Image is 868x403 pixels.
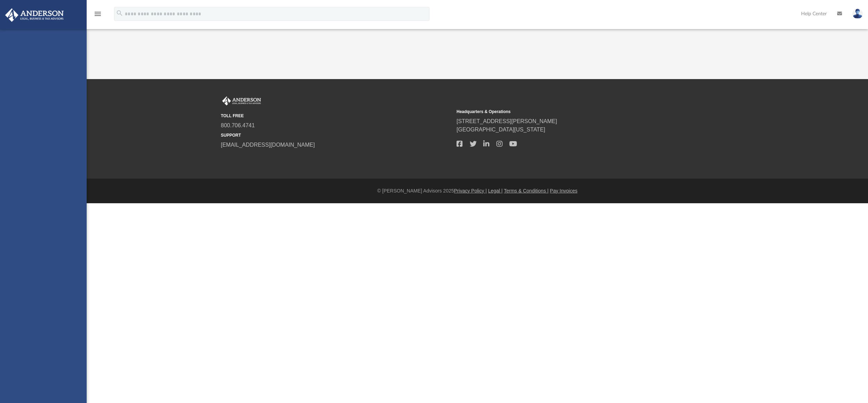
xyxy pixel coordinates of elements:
[852,9,863,19] img: User Pic
[457,109,687,115] small: Headquarters & Operations
[221,113,452,119] small: TOLL FREE
[87,187,868,195] div: © [PERSON_NAME] Advisors 2025
[454,188,487,194] a: Privacy Policy |
[457,118,557,124] a: [STREET_ADDRESS][PERSON_NAME]
[94,13,102,18] a: menu
[221,122,255,128] a: 800.706.4741
[457,127,545,132] a: [GEOGRAPHIC_DATA][US_STATE]
[488,188,503,194] a: Legal |
[221,96,262,105] img: Anderson Advisors Platinum Portal
[221,132,452,138] small: SUPPORT
[94,10,102,18] i: menu
[550,188,577,194] a: Pay Invoices
[116,9,123,17] i: search
[504,188,549,194] a: Terms & Conditions |
[221,142,315,148] a: [EMAIL_ADDRESS][DOMAIN_NAME]
[3,8,66,22] img: Anderson Advisors Platinum Portal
